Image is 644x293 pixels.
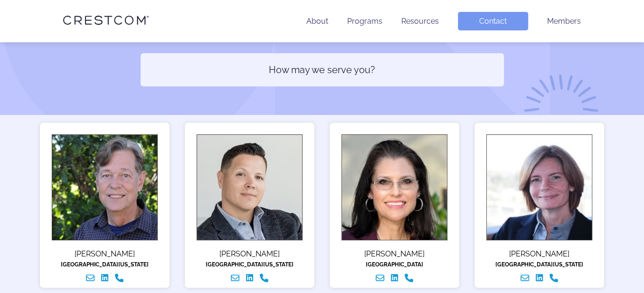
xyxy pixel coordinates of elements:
a: Call [115,273,123,283]
a: Email [231,273,239,283]
img: Ruiz [197,134,303,240]
div: [GEOGRAPHIC_DATA][US_STATE] [189,261,310,268]
a: Email [521,273,529,283]
a: Email [376,273,384,283]
div: [GEOGRAPHIC_DATA][US_STATE] [479,261,599,268]
div: [PERSON_NAME] [334,249,455,258]
img: Connell [341,134,447,240]
a: Linked In [246,273,254,283]
a: Contact [458,12,528,30]
a: About [306,17,328,26]
a: Call [405,273,413,283]
div: [PERSON_NAME] [189,249,310,258]
div: [GEOGRAPHIC_DATA] [334,261,455,268]
img: Wyatt [486,134,592,240]
div: [PERSON_NAME] [479,249,599,258]
a: Call [549,273,558,283]
a: Linked In [391,273,398,283]
a: Linked In [101,273,109,283]
a: Email [86,273,95,283]
a: Call [260,273,268,283]
a: Programs [347,17,382,26]
div: [GEOGRAPHIC_DATA][US_STATE] [45,261,165,268]
div: [PERSON_NAME] [45,249,165,258]
a: Members [547,17,581,26]
p: How may we serve you? [198,63,446,77]
img: Seitz [52,134,158,240]
a: Linked In [536,273,543,283]
a: Resources [401,17,439,26]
